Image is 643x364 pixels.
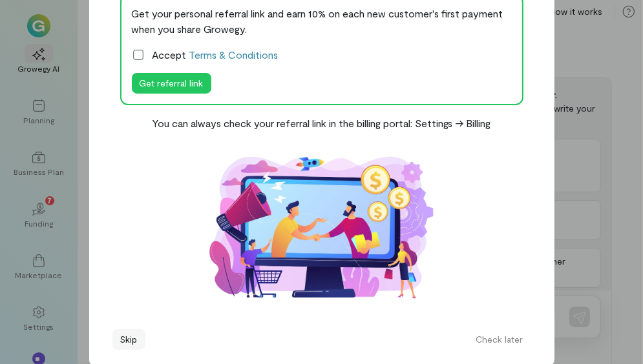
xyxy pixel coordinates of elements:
button: Get referral link [132,73,211,94]
img: Affiliate [193,141,451,314]
button: Check later [469,329,531,350]
div: Get your personal referral link and earn 10% on each new customer's first payment when you share ... [132,6,512,37]
a: Terms & Conditions [189,48,279,61]
div: You can always check your referral link in the billing portal: Settings -> Billing [153,116,491,131]
button: Skip [112,329,145,350]
span: Accept [153,47,279,63]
